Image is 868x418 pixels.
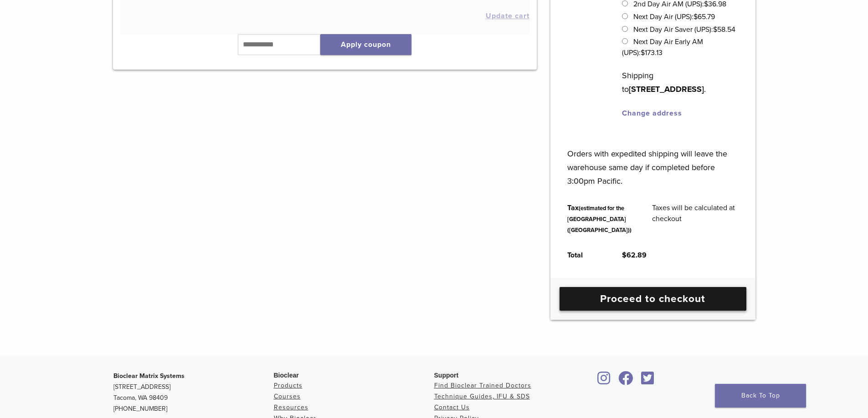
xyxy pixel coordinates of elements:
[567,133,738,188] p: Orders with expedited shipping will leave the warehouse same day if completed before 3:00pm Pacific.
[715,384,806,408] a: Back To Top
[693,12,698,21] span: $
[274,393,301,400] a: Courses
[633,25,735,34] label: Next Day Air Saver (UPS):
[629,84,704,94] strong: [STREET_ADDRESS]
[622,109,682,118] a: Change address
[434,393,530,400] a: Technique Guides, IFU & SDS
[434,382,531,389] a: Find Bioclear Trained Doctors
[595,377,614,386] a: Bioclear
[274,382,303,389] a: Products
[557,195,642,242] th: Tax
[633,12,715,21] label: Next Day Air (UPS):
[622,69,738,96] p: Shipping to .
[486,12,529,20] button: Update cart
[113,371,274,414] p: [STREET_ADDRESS] Tacoma, WA 98409 [PHONE_NUMBER]
[113,372,185,380] strong: Bioclear Matrix Systems
[434,403,470,411] a: Contact Us
[560,287,746,311] a: Proceed to checkout
[638,377,657,386] a: Bioclear
[274,403,308,411] a: Resources
[622,251,627,260] span: $
[641,48,645,57] span: $
[641,48,663,57] bdi: 173.13
[642,195,749,242] td: Taxes will be calculated at checkout
[713,25,735,34] bdi: 58.54
[622,251,647,260] bdi: 62.89
[693,12,715,21] bdi: 65.79
[557,242,612,268] th: Total
[320,34,411,55] button: Apply coupon
[274,372,299,379] span: Bioclear
[622,37,703,57] label: Next Day Air Early AM (UPS):
[713,25,717,34] span: $
[567,205,632,234] small: (estimated for the [GEOGRAPHIC_DATA] ([GEOGRAPHIC_DATA]))
[616,377,637,386] a: Bioclear
[434,372,459,379] span: Support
